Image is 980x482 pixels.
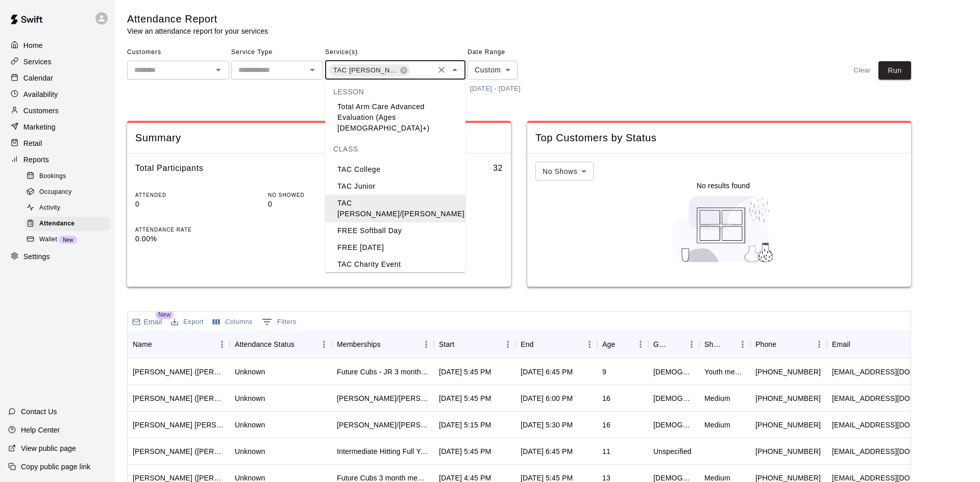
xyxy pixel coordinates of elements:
[670,337,684,351] button: Sort
[59,237,77,243] span: New
[39,219,75,229] span: Attendance
[24,233,111,247] div: WalletNew
[337,446,429,456] div: Intermediate Hitting Full Year - 3x Per week, Advanced Hitting Full Year - 3x per week, Junior - ...
[259,314,299,330] button: Show filters
[144,317,162,327] p: Email
[325,178,465,195] li: TAC Junior
[210,314,255,330] button: Select columns
[23,155,49,165] p: Reports
[602,420,610,430] div: 16
[755,367,821,377] div: +12018411013
[23,40,43,50] p: Home
[755,420,821,430] div: +19732161124
[812,337,827,352] button: Menu
[602,330,615,359] div: Age
[24,232,115,248] a: WalletNew
[24,169,111,184] div: Bookings
[653,393,694,403] div: Male
[268,199,370,210] p: 0
[704,367,745,377] div: Youth medium
[155,310,174,319] span: New
[8,38,107,53] a: Home
[24,216,115,232] a: Attendance
[684,337,699,352] button: Menu
[168,314,206,330] button: Export
[337,330,381,359] div: Memberships
[439,420,491,430] div: Oct 9, 2025, 5:15 PM
[325,98,465,137] li: Total Arm Care Advanced Evaluation (Ages [DEMOGRAPHIC_DATA]+)
[8,249,107,264] div: Settings
[214,337,230,352] button: Menu
[325,137,465,161] div: CLASS
[21,462,90,472] p: Copy public page link
[468,44,557,61] span: Date Range
[516,330,597,359] div: End
[8,103,107,118] div: Customers
[521,367,573,377] div: Oct 9, 2025, 6:45 PM
[439,446,491,456] div: Oct 9, 2025, 5:45 PM
[704,330,721,359] div: Shirt Size
[878,61,911,80] button: Run
[152,337,166,351] button: Sort
[704,420,730,430] div: Medium
[23,57,52,67] p: Services
[135,226,237,234] p: ATTENDANCE RATE
[337,367,429,377] div: Future Cubs - JR 3 month Membership , Future Cubs - Intermediate - 3 month member
[24,185,111,199] div: Occupancy
[128,330,230,359] div: Name
[500,337,516,352] button: Menu
[602,446,610,456] div: 11
[39,203,60,213] span: Activity
[295,337,309,351] button: Sort
[127,12,268,26] h5: Attendance Report
[434,330,516,359] div: Start
[8,136,107,151] div: Retail
[381,337,395,351] button: Sort
[468,61,518,80] div: Custom
[39,235,57,245] span: Wallet
[454,337,469,351] button: Sort
[850,337,865,351] button: Sort
[316,337,332,352] button: Menu
[24,217,111,231] div: Attendance
[23,251,50,262] p: Settings
[133,420,225,430] div: Cooper Juhlin (Drew Juhlin)
[750,330,827,359] div: Phone
[448,63,462,77] button: Close
[832,367,955,377] div: lesliesalmonotr@gmail.com
[133,367,225,377] div: Jeffrey Salmon (Leslie Salmon)
[597,330,648,359] div: Age
[24,201,111,215] div: Activity
[582,337,597,352] button: Menu
[325,80,465,104] div: LESSON
[23,122,56,132] p: Marketing
[439,367,491,377] div: Oct 9, 2025, 5:45 PM
[434,63,449,77] button: Clear
[39,171,66,182] span: Bookings
[329,64,410,77] div: TAC [PERSON_NAME]/[PERSON_NAME]
[24,168,115,184] a: Bookings
[130,315,164,329] button: Email
[21,407,57,417] p: Contact Us
[325,239,465,256] li: FREE [DATE]
[776,337,791,351] button: Sort
[832,420,955,430] div: drewjuhlin@gmail.com
[127,44,229,61] span: Customers
[337,393,429,403] div: Todd/Brad - 6 Month Unlimited Membership
[521,330,533,359] div: End
[268,191,370,199] p: NO SHOWED
[235,367,265,377] div: Unknown
[24,200,115,216] a: Activity
[23,138,42,148] p: Retail
[8,119,107,135] a: Marketing
[521,420,573,430] div: Oct 9, 2025, 5:30 PM
[337,420,429,430] div: Tom/Mike - 6 Month Membership - 2x per week
[325,222,465,239] li: FREE Softball Day
[493,162,503,175] h6: 32
[23,73,53,83] p: Calendar
[133,393,225,403] div: Joseph Krautheim (Paul Krautheim )
[8,87,107,102] a: Availability
[133,330,152,359] div: Name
